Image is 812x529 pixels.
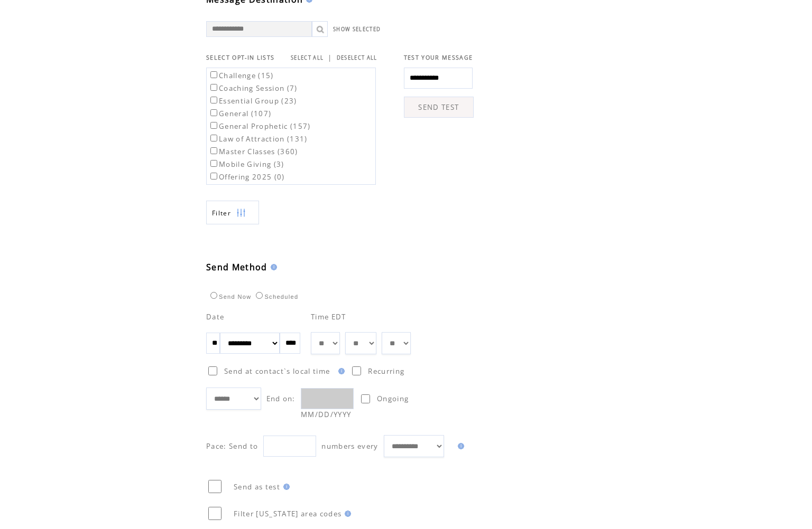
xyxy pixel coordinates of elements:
label: Law of Attraction (131) [208,134,308,144]
input: Send Now [210,292,217,299]
input: Challenge (15) [210,71,217,78]
span: Recurring [368,366,404,376]
span: Date [206,312,224,322]
span: Send at contact`s local time [224,366,330,376]
label: Mobile Giving (3) [208,159,284,169]
span: SELECT OPT-IN LISTS [206,54,274,61]
span: Time EDT [311,312,346,322]
a: Filter [206,201,259,224]
span: Send as test [234,482,280,492]
span: Show filters [212,209,231,218]
input: Essential Group (23) [210,97,217,103]
a: SELECT ALL [291,54,324,61]
input: General (107) [210,109,217,116]
span: | [328,53,332,62]
span: Send Method [206,261,267,273]
img: help.gif [455,443,464,449]
img: help.gif [335,368,345,374]
label: General (107) [208,109,271,118]
input: Mobile Giving (3) [210,160,217,167]
label: General Prophetic (157) [208,121,311,131]
img: help.gif [267,264,277,270]
a: DESELECT ALL [337,54,377,61]
span: Filter [US_STATE] area codes [234,509,342,518]
input: Offering 2025 (0) [210,173,217,180]
a: SHOW SELECTED [333,26,381,33]
a: SEND TEST [404,97,474,118]
span: MM/DD/YYYY [301,410,351,419]
input: Scheduled [256,292,263,299]
span: TEST YOUR MESSAGE [404,54,473,61]
span: Pace: Send to [206,441,258,451]
input: Master Classes (360) [210,147,217,154]
input: General Prophetic (157) [210,122,217,129]
label: Coaching Session (7) [208,83,298,93]
label: Offering 2025 (0) [208,172,285,182]
label: Challenge (15) [208,71,274,80]
span: Ongoing [377,394,409,403]
label: Send Now [208,294,251,300]
label: Essential Group (23) [208,96,297,106]
label: Master Classes (360) [208,147,298,156]
input: Law of Attraction (131) [210,135,217,141]
span: numbers every [321,441,378,451]
img: help.gif [342,511,351,517]
input: Coaching Session (7) [210,84,217,91]
img: filters.png [236,201,246,225]
span: End on: [266,394,296,403]
img: help.gif [280,484,290,490]
label: Scheduled [253,294,298,300]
